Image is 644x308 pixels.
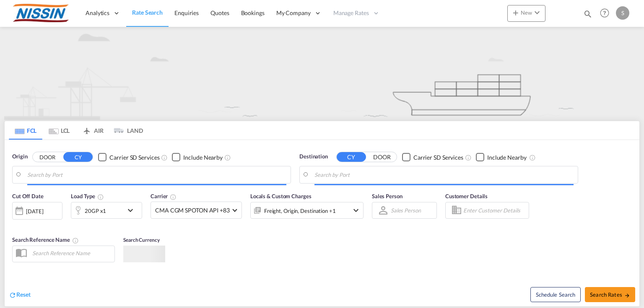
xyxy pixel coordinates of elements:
img: 485da9108dca11f0a63a77e390b9b49c.jpg [13,4,69,23]
span: Manage Rates [333,9,369,17]
md-checkbox: Checkbox No Ink [402,153,463,161]
img: new-FCL.png [4,27,640,120]
span: Customer Details [445,193,488,199]
span: Bookings [241,9,265,16]
md-icon: icon-arrow-right [624,292,630,298]
md-checkbox: Checkbox No Ink [476,153,527,161]
span: Locals & Custom Charges [250,193,312,199]
span: Quotes [210,9,229,16]
div: Help [597,6,616,21]
span: Cut Off Date [12,193,44,199]
md-icon: icon-refresh [9,291,16,299]
div: Carrier SD Services [109,153,159,162]
div: icon-refreshReset [9,290,31,300]
span: Search Rates [590,291,630,298]
div: Include Nearby [487,153,527,162]
div: S [616,6,629,20]
input: Enter Customer Details [463,204,526,217]
span: Rate Search [132,9,163,16]
md-icon: icon-chevron-down [125,205,140,215]
md-datepicker: Select [12,219,18,230]
md-icon: Your search will be saved by the below given name [72,237,79,244]
md-checkbox: Checkbox No Ink [172,153,223,161]
div: Include Nearby [183,153,223,162]
input: Search Reference Name [28,247,114,259]
button: CY [337,152,366,162]
input: Search by Port [314,168,574,181]
span: Enquiries [174,9,199,16]
input: Search by Port [27,168,286,181]
div: [DATE] [26,207,43,215]
span: Destination [299,153,328,161]
span: Origin [12,153,27,161]
md-icon: icon-magnify [583,9,592,18]
md-checkbox: Checkbox No Ink [98,153,159,161]
div: 20GP x1 [85,205,106,217]
div: icon-magnify [583,9,592,22]
md-tab-item: AIR [76,121,109,140]
span: Sales Person [372,193,402,199]
md-icon: icon-plus 400-fg [511,8,521,18]
md-icon: The selected Trucker/Carrierwill be displayed in the rate results If the rates are from another f... [170,194,177,200]
div: Freight Origin Destination Factory Stuffing [264,205,336,217]
md-tab-item: LAND [109,121,143,140]
md-icon: Unchecked: Search for CY (Container Yard) services for all selected carriers.Checked : Search for... [465,154,472,161]
span: Analytics [86,9,109,17]
div: 20GP x1icon-chevron-down [71,202,142,219]
div: Freight Origin Destination Factory Stuffingicon-chevron-down [250,202,364,219]
md-select: Sales Person [390,204,422,217]
span: Help [597,6,612,20]
button: DOOR [367,153,397,162]
div: Carrier SD Services [413,153,463,162]
div: Origin DOOR CY Checkbox No InkUnchecked: Search for CY (Container Yard) services for all selected... [5,140,639,306]
button: DOOR [33,153,62,162]
button: icon-plus 400-fgNewicon-chevron-down [507,5,545,22]
md-icon: Unchecked: Ignores neighbouring ports when fetching rates.Checked : Includes neighbouring ports w... [529,154,536,161]
button: Search Ratesicon-arrow-right [585,287,635,302]
span: Search Reference Name [12,236,79,243]
span: CMA CGM SPOTON API +83 [155,206,230,215]
md-tab-item: FCL [9,121,42,140]
div: [DATE] [12,202,62,220]
span: Carrier [151,193,177,199]
span: Reset [16,291,31,298]
span: My Company [276,9,311,17]
span: New [511,9,542,16]
md-icon: Unchecked: Search for CY (Container Yard) services for all selected carriers.Checked : Search for... [161,154,168,161]
button: CY [63,152,93,162]
md-pagination-wrapper: Use the left and right arrow keys to navigate between tabs [9,121,143,140]
span: Load Type [71,193,104,199]
md-tab-item: LCL [42,121,76,140]
md-icon: icon-information-outline [97,194,104,200]
md-icon: icon-airplane [82,126,92,132]
md-icon: Unchecked: Ignores neighbouring ports when fetching rates.Checked : Includes neighbouring ports w... [224,154,231,161]
md-icon: icon-chevron-down [351,205,361,215]
button: Note: By default Schedule search will only considerorigin ports, destination ports and cut off da... [530,287,581,302]
span: Search Currency [123,237,160,243]
md-icon: icon-chevron-down [532,8,542,18]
